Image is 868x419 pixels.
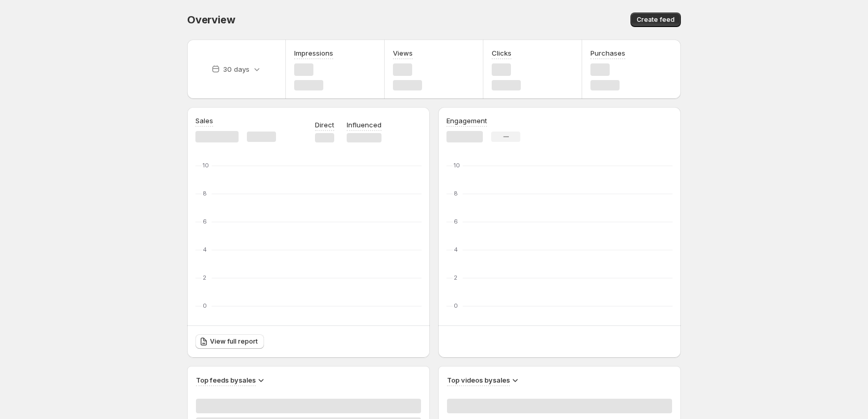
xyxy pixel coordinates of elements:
[454,190,458,197] text: 8
[223,64,249,74] p: 30 days
[195,334,264,349] a: View full report
[210,337,258,346] span: View full report
[492,48,511,58] h3: Clicks
[630,12,681,27] button: Create feed
[203,274,206,281] text: 2
[393,48,413,58] h3: Views
[447,375,510,385] h3: Top videos by sales
[454,302,458,309] text: 0
[203,218,207,225] text: 6
[446,115,487,126] h3: Engagement
[637,16,675,24] span: Create feed
[203,162,209,169] text: 10
[203,246,207,253] text: 4
[187,14,235,26] span: Overview
[454,162,460,169] text: 10
[347,120,382,130] p: Influenced
[203,302,207,309] text: 0
[454,274,457,281] text: 2
[196,375,256,385] h3: Top feeds by sales
[315,120,334,130] p: Direct
[203,190,207,197] text: 8
[195,115,213,126] h3: Sales
[454,246,458,253] text: 4
[294,48,333,58] h3: Impressions
[590,48,625,58] h3: Purchases
[454,218,458,225] text: 6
